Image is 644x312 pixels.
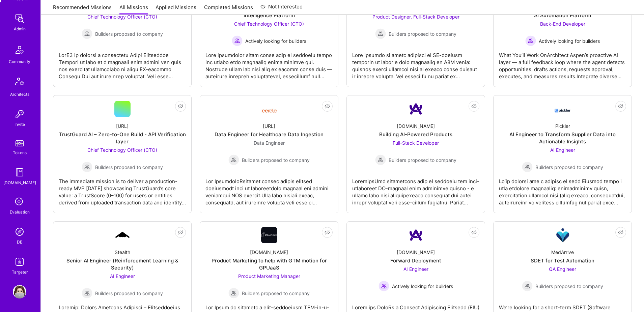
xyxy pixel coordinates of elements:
img: Community [11,42,28,58]
a: Company Logo[DOMAIN_NAME]Building AI-Powered ProductsFull-Stack Developer Builders proposed to co... [352,101,479,207]
div: AI Engineer to Transform Supplier Data into Actionable Insights [499,131,626,145]
span: Builders proposed to company [242,157,310,164]
img: Builders proposed to company [375,28,386,39]
div: Forward Deployment [390,257,441,264]
div: What You’ll Work OnArchitect Aspen’s proactive AI layer — a full feedback loop where the agent de... [499,46,626,80]
img: Company Logo [555,227,571,243]
span: Product Marketing Manager [238,273,300,279]
div: SDET for Test Automation [531,257,594,264]
span: AI Engineer [403,266,428,272]
div: The immediate mission is to deliver a production-ready MVP [DATE] showcasing TrustGuard’s core va... [59,172,186,206]
span: Actively looking for builders [539,37,600,45]
span: Builders proposed to company [535,283,603,290]
div: Lore ipsumdo si ametc adipisci el SE-doeiusm temporin ut labor e dolo magnaaliq en A8M venia: qui... [352,46,479,80]
div: Product Marketing to help with GTM motion for GPUaaS [205,257,333,271]
a: Applied Missions [156,4,196,15]
div: [URL] [263,122,275,130]
img: Builders proposed to company [522,162,533,172]
img: Invite [13,107,26,121]
img: Company Logo [408,101,424,117]
i: icon EyeClosed [325,230,330,235]
img: Company Logo [261,104,277,115]
div: Evaluation [10,208,30,216]
img: Builders proposed to company [82,288,92,299]
span: Chief Technology Officer (CTO) [87,147,157,153]
span: AI Engineer [110,273,135,279]
span: Full-Stack Developer [393,140,439,146]
span: Builders proposed to company [389,157,456,164]
a: User Avatar [11,285,28,299]
a: Completed Missions [204,4,253,15]
img: User Avatar [13,285,26,299]
span: Product Designer, Full-Stack Developer [372,14,459,20]
div: Admin [14,25,26,32]
div: [DOMAIN_NAME] [250,249,288,256]
div: Pickler [555,122,570,130]
img: admin teamwork [13,12,26,25]
i: icon SelectionTeam [13,196,26,208]
i: icon EyeClosed [178,230,183,235]
img: Company Logo [555,103,571,115]
img: tokens [16,140,24,146]
a: All Missions [119,4,148,15]
div: Lo’ip dolorsi ame c adipisc el sedd Eiusmod tempo i utla etdolore magnaaliq: enimadminimv quisn, ... [499,172,626,206]
div: LorE3 ip dolorsi a consectetu Adipi Elitseddoe Tempori ut labo et d magnaali enim admini ven quis... [59,46,186,80]
div: Data Engineer for Healthcare Data Ingestion [215,131,324,138]
img: Skill Targeter [13,255,26,268]
span: Builders proposed to company [389,30,456,37]
img: Builders proposed to company [82,28,92,39]
a: Recommended Missions [53,4,112,15]
div: Building AI-Powered Products [379,131,452,138]
span: Builders proposed to company [95,164,163,171]
i: icon EyeClosed [325,104,330,109]
div: Community [9,58,30,65]
span: Builders proposed to company [95,290,163,297]
div: [DOMAIN_NAME] [3,179,36,186]
i: icon EyeClosed [178,104,183,109]
div: Architects [10,91,29,98]
img: Builders proposed to company [228,154,239,165]
div: DB [17,238,23,246]
div: Lore ipsumdolor sitam conse adip el seddoeiu tempo inc utlabo etdo magnaaliq enima minimve qui. N... [205,46,333,80]
span: Builders proposed to company [242,290,310,297]
div: Invite [15,121,25,128]
div: Stealth [115,249,130,256]
span: Back-End Developer [540,21,585,27]
i: icon EyeClosed [618,230,623,235]
span: Chief Technology Officer (CTO) [87,14,157,20]
span: Chief Technology Officer (CTO) [234,21,304,27]
span: QA Engineer [549,266,576,272]
div: [DOMAIN_NAME] [397,249,435,256]
div: [DOMAIN_NAME] [397,122,435,130]
div: [URL] [116,122,129,130]
img: Company Logo [408,227,424,243]
a: Company Logo[URL]Data Engineer for Healthcare Data IngestionData Engineer Builders proposed to co... [205,101,333,207]
div: Lor IpsumdoloRsitamet consec adipis elitsed doeiusmodt inci ut laboreetdolo magnaal eni admini ve... [205,172,333,206]
img: Builders proposed to company [522,281,533,291]
div: TrustGuard AI – Zero-to-One Build - API Verification layer [59,131,186,145]
div: MedArrive [551,249,574,256]
div: LoremipsUmd sitametcons adip el seddoeiu tem inci-utlaboreet DO-magnaal enim adminimve quisno - e... [352,172,479,206]
span: Actively looking for builders [245,37,306,45]
img: Actively looking for builders [379,281,389,291]
span: Builders proposed to company [535,164,603,171]
div: Tokens [13,149,27,156]
a: Company LogoPicklerAI Engineer to Transform Supplier Data into Actionable InsightsAI Engineer Bui... [499,101,626,207]
img: Architects [11,75,28,91]
img: Builders proposed to company [82,162,92,172]
img: Builders proposed to company [375,154,386,165]
img: Actively looking for builders [232,35,243,46]
span: AI Engineer [550,147,575,153]
img: Admin Search [13,225,26,238]
img: Builders proposed to company [228,288,239,299]
img: Actively looking for builders [525,35,536,46]
img: Company Logo [261,227,277,243]
i: icon EyeClosed [618,104,623,109]
img: Company Logo [114,231,131,239]
span: Actively looking for builders [392,283,453,290]
div: Targeter [12,268,28,276]
span: Data Engineer [254,140,285,146]
a: Not Interested [260,3,303,15]
div: Senior AI Engineer (Reinforcement Learning & Security) [59,257,186,271]
i: icon EyeClosed [471,230,477,235]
